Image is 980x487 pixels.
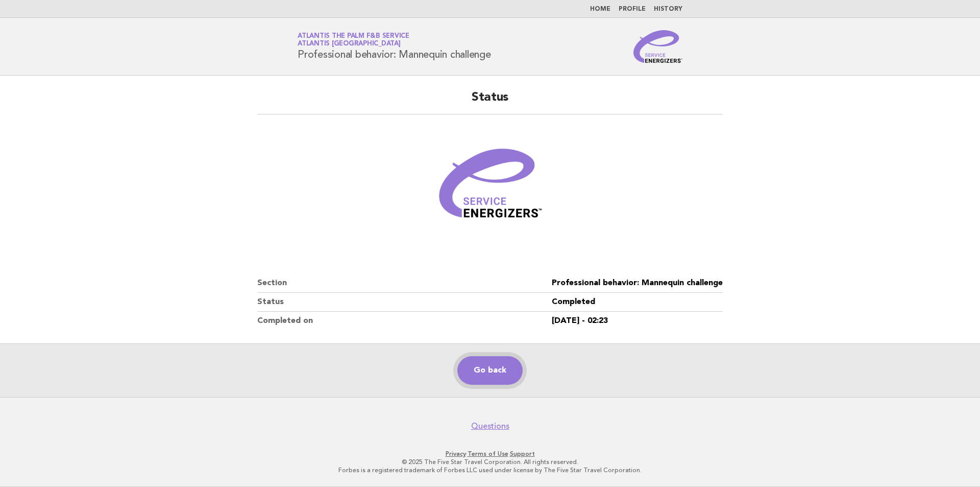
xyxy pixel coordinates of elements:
[178,466,802,474] p: Forbes is a registered trademark of Forbes LLC used under license by The Five Star Travel Corpora...
[590,6,610,12] a: Home
[257,312,552,330] dt: Completed on
[446,450,466,457] a: Privacy
[429,127,551,249] img: Verified
[619,6,646,12] a: Profile
[654,6,682,12] a: History
[510,450,535,457] a: Support
[633,30,682,63] img: Service Energizers
[468,450,508,457] a: Terms of Use
[552,293,723,312] dd: Completed
[471,421,509,431] a: Questions
[257,89,723,114] h2: Status
[298,33,409,47] a: Atlantis the Palm F&B ServiceAtlantis [GEOGRAPHIC_DATA]
[552,274,723,293] dd: Professional behavior: Mannequin challenge
[257,293,552,312] dt: Status
[552,312,723,330] dd: [DATE] - 02:23
[257,274,552,293] dt: Section
[457,356,523,385] a: Go back
[298,41,401,48] span: Atlantis [GEOGRAPHIC_DATA]
[178,458,802,466] p: © 2025 The Five Star Travel Corporation. All rights reserved.
[178,450,802,458] p: · ·
[298,33,491,60] h1: Professional behavior: Mannequin challenge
